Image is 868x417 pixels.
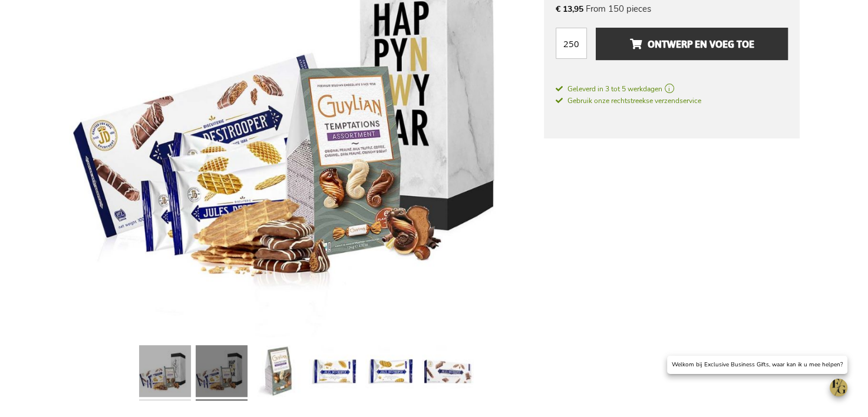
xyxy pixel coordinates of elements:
a: The Perfect Temptations Box [422,340,474,405]
a: Gebruik onze rechtstreekse verzendservice [556,94,701,106]
a: Guylian Temptations [252,340,304,405]
input: Aantal [556,28,587,59]
button: Ontwerp en voeg toe [596,28,787,60]
span: € 13,95 [556,4,583,15]
span: Ontwerp en voeg toe [629,35,754,54]
a: Jules Destroop Parijse Wafels [309,340,361,405]
a: Jules Destrooper Natuurboterwafels [365,340,417,405]
a: The Perfect Temptations Box [196,340,247,405]
a: Geleverd in 3 tot 5 werkdagen [556,84,788,94]
li: From 150 pieces [556,2,788,15]
a: The Perfect Temptations Box [139,340,191,405]
span: Gebruik onze rechtstreekse verzendservice [556,96,701,105]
